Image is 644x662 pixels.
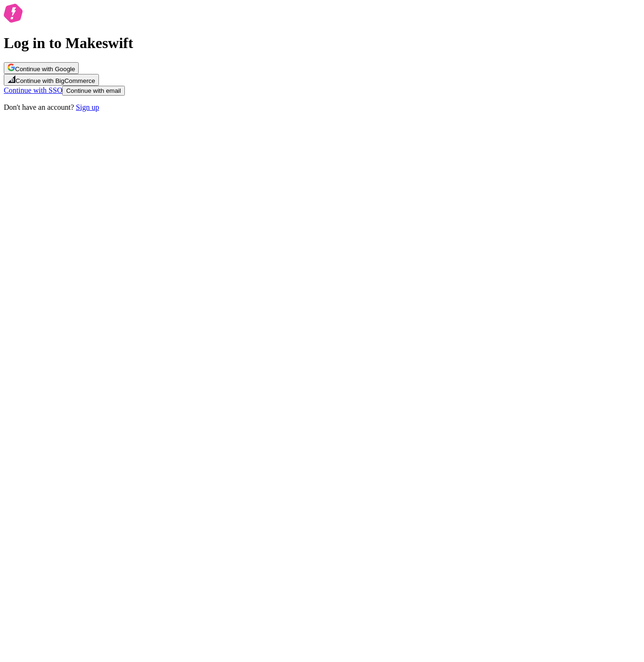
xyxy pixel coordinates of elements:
[66,87,121,94] span: Continue with email
[4,74,99,86] button: Continue with BigCommerce
[62,86,124,96] button: Continue with email
[4,103,640,112] p: Don't have an account?
[4,62,79,74] button: Continue with Google
[15,65,75,73] span: Continue with Google
[4,34,640,52] h1: Log in to Makeswift
[16,77,95,84] span: Continue with BigCommerce
[4,86,62,94] a: Continue with SSO
[76,103,99,111] a: Sign up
